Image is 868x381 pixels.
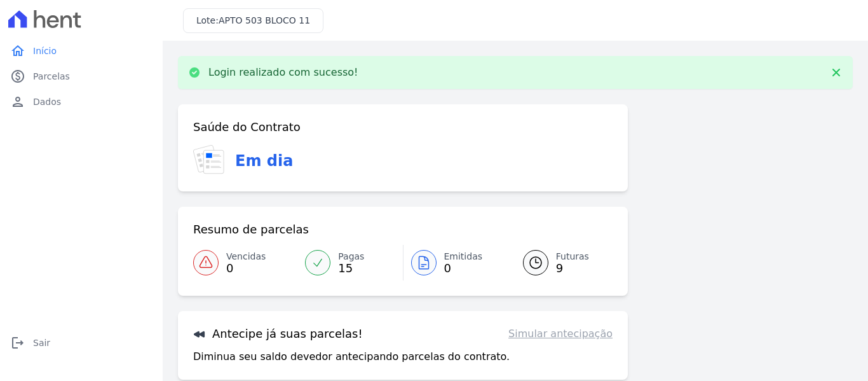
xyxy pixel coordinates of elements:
span: Pagas [338,250,364,263]
span: Futuras [556,250,589,263]
i: home [10,43,25,59]
span: 0 [444,263,483,274]
a: Pagas 15 [297,245,402,281]
a: paidParcelas [5,64,158,89]
a: Simular antecipação [508,326,613,342]
p: Diminua seu saldo devedor antecipando parcelas do contrato. [193,349,510,364]
h3: Em dia [235,149,293,172]
a: Vencidas 0 [193,245,297,281]
i: person [10,94,25,109]
span: Sair [33,336,50,349]
span: 9 [556,263,589,274]
span: 15 [338,263,364,274]
a: Futuras 9 [508,245,613,281]
span: Início [33,45,57,57]
span: Parcelas [33,70,70,83]
h3: Saúde do Contrato [193,120,301,135]
p: Login realizado com sucesso! [208,66,358,79]
a: logoutSair [5,330,158,356]
span: APTO 503 BLOCO 11 [219,15,310,25]
h3: Antecipe já suas parcelas! [193,326,363,342]
span: Vencidas [226,250,266,263]
i: logout [10,335,25,350]
i: paid [10,69,25,84]
a: Emitidas 0 [403,245,508,281]
span: 0 [226,263,266,274]
span: Dados [33,95,61,108]
a: homeInício [5,38,158,64]
span: Emitidas [444,250,483,263]
h3: Lote: [196,14,310,27]
a: personDados [5,89,158,114]
h3: Resumo de parcelas [193,222,309,237]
